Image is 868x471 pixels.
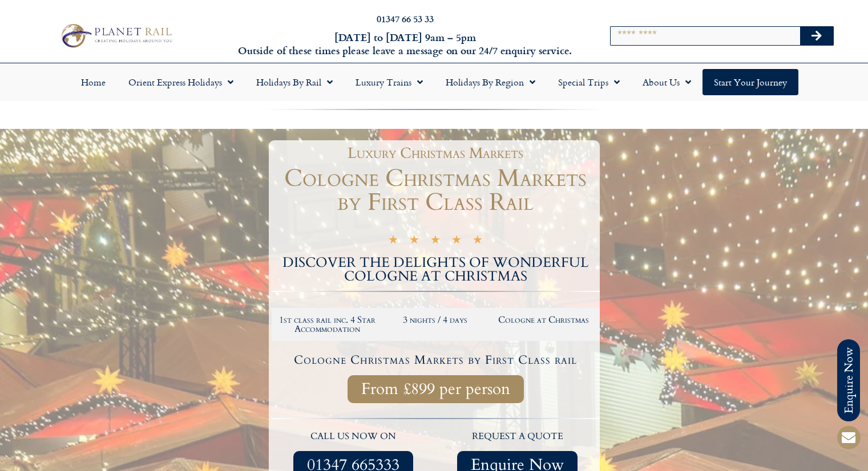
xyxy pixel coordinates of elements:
[272,167,600,214] h1: Cologne Christmas Markets by First Class Rail
[344,69,434,95] a: Luxury Trains
[547,69,631,95] a: Special Trips
[388,235,398,248] i: ★
[6,69,862,95] nav: Menu
[387,315,484,324] h2: 3 nights / 4 days
[434,69,547,95] a: Holidays by Region
[377,12,434,25] a: 01347 66 53 33
[235,31,576,58] h6: [DATE] to [DATE] 9am – 5pm Outside of these times please leave a message on our 24/7 enquiry serv...
[117,69,245,95] a: Orient Express Holidays
[430,235,441,248] i: ★
[277,146,594,161] h1: Luxury Christmas Markets
[272,256,600,283] h2: DISCOVER THE DELIGHTS OF WONDERFUL COLOGNE AT CHRISTMAS
[441,429,594,444] p: request a quote
[800,27,833,45] button: Search
[703,69,798,95] a: Start your Journey
[277,429,430,444] p: call us now on
[273,354,598,366] h4: Cologne Christmas Markets by First Class rail
[279,315,376,334] h2: 1st class rail inc. 4 Star Accommodation
[631,69,703,95] a: About Us
[70,69,117,95] a: Home
[348,375,524,403] a: From £899 per person
[409,235,419,248] i: ★
[56,21,175,50] img: Planet Rail Train Holidays Logo
[245,69,344,95] a: Holidays by Rail
[495,315,592,324] h2: Cologne at Christmas
[473,235,483,248] i: ★
[388,233,483,248] div: 5/5
[451,235,462,248] i: ★
[361,382,510,396] span: From £899 per person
